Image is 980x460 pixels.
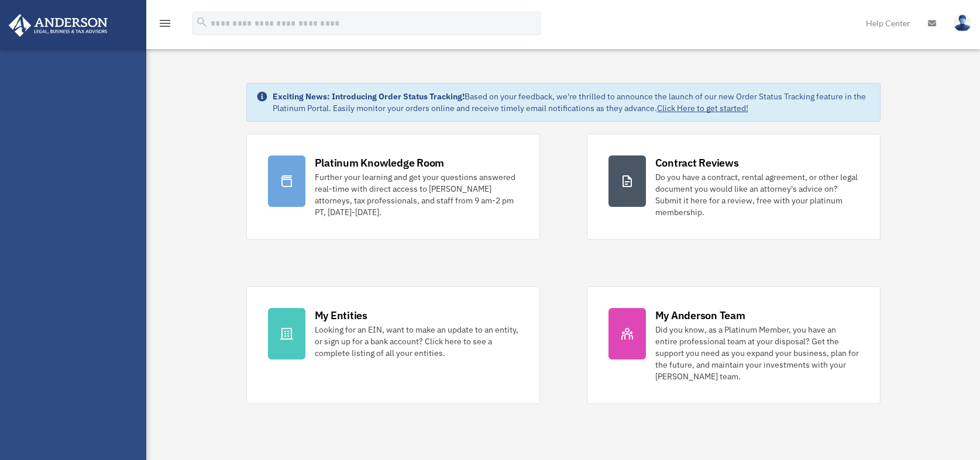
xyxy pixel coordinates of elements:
[158,20,172,30] a: menu
[246,286,540,404] a: My Entities Looking for an EIN, want to make an update to an entity, or sign up for a bank accoun...
[315,308,367,323] div: My Entities
[315,171,518,218] div: Further your learning and get your questions answered real-time with direct access to [PERSON_NAM...
[273,91,871,114] div: Based on your feedback, we're thrilled to announce the launch of our new Order Status Tracking fe...
[655,324,859,382] div: Did you know, as a Platinum Member, you have an entire professional team at your disposal? Get th...
[315,155,445,170] div: Platinum Knowledge Room
[954,15,971,32] img: User Pic
[587,286,881,404] a: My Anderson Team Did you know, as a Platinum Member, you have an entire professional team at your...
[655,308,745,323] div: My Anderson Team
[158,16,172,30] i: menu
[195,16,208,29] i: search
[315,324,518,359] div: Looking for an EIN, want to make an update to an entity, or sign up for a bank account? Click her...
[273,91,465,102] strong: Exciting News: Introducing Order Status Tracking!
[655,171,859,218] div: Do you have a contract, rental agreement, or other legal document you would like an attorney's ad...
[655,155,739,170] div: Contract Reviews
[5,14,111,37] img: Anderson Advisors Platinum Portal
[246,134,540,240] a: Platinum Knowledge Room Further your learning and get your questions answered real-time with dire...
[657,103,748,113] a: Click Here to get started!
[587,134,881,240] a: Contract Reviews Do you have a contract, rental agreement, or other legal document you would like...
